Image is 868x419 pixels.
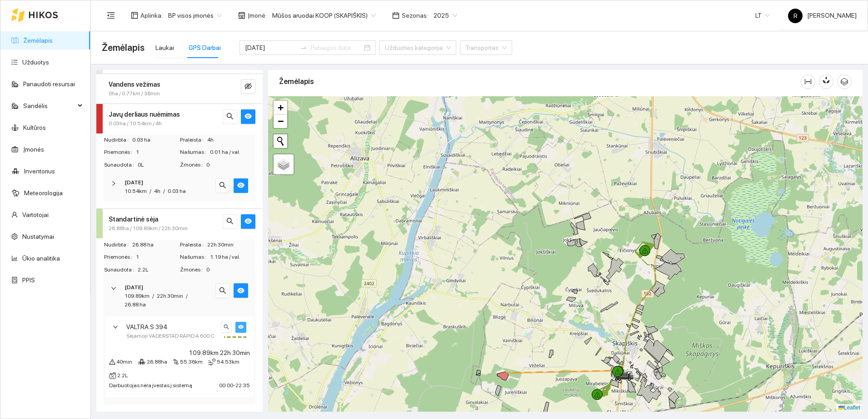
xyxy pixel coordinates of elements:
[131,12,138,19] span: layout
[96,104,263,133] div: Javų derliaus nuėmimas0.03ha / 10.54km / 4hsearcheye
[234,283,248,298] button: eye
[109,111,180,118] strong: Javų derliaus nuėmimas
[274,114,287,128] a: Zoom out
[154,188,160,194] span: 4h
[300,44,307,51] span: to
[223,214,237,229] button: search
[138,161,179,169] span: 0L
[206,161,255,169] span: 0
[241,214,255,229] button: eye
[104,241,132,249] span: Nudirbta
[235,322,246,333] button: eye
[801,74,815,89] button: column-width
[237,287,244,296] span: eye
[157,293,183,299] span: 22h 30min
[109,89,160,98] span: 0ha / 0.77km / 36min
[163,188,165,194] span: /
[210,148,255,157] span: 0.01 ha / val.
[136,253,179,261] span: 1
[150,188,151,194] span: /
[180,358,203,366] span: 55.36km
[132,241,179,249] span: 26.88 ha
[109,216,158,223] strong: Standartinė sėja
[788,12,857,19] span: [PERSON_NAME]
[279,69,801,94] div: Žemėlapis
[125,179,143,186] strong: [DATE]
[244,83,252,91] span: eye-invisible
[434,9,457,22] span: 2025
[109,81,160,88] strong: Vandens vežimas
[22,233,54,240] a: Nustatymai
[96,209,263,238] div: Standartinė sėja26.88ha / 109.89km / 22h 30minsearcheye
[392,12,399,19] span: calendar
[22,59,49,66] a: Užduotys
[116,358,132,366] span: 40min
[109,224,188,233] span: 26.88ha / 109.89km / 22h 30min
[241,79,255,94] button: eye-invisible
[102,6,120,25] button: menu-fold
[109,382,192,389] span: Darbuotojas nėra įvestas į sistemą
[104,161,138,169] span: Sunaudota
[180,148,210,157] span: Našumas
[147,358,167,366] span: 26.88ha
[300,44,307,51] span: swap-right
[152,293,154,299] span: /
[272,9,376,22] span: Mūšos aruodai KOOP (SKAPIŠKIS)
[105,316,254,346] div: VALTRA.S 394Sėjamoji VADERSTAD RAPID A 600 Csearcheye
[241,109,255,124] button: eye
[136,148,179,157] span: 1
[126,332,215,340] span: Sėjamoji VADERSTAD RAPID A 600 C
[801,78,815,85] span: column-width
[311,43,362,53] input: Pabaigos data
[111,181,116,186] span: right
[96,74,263,104] div: Vandens vežimas0ha / 0.77km / 36mineye-invisible
[168,188,186,194] span: 0.03 ha
[109,119,162,128] span: 0.03ha / 10.54km / 4h
[207,241,255,249] span: 22h 30min
[245,43,296,53] input: Pradžios data
[23,124,46,131] a: Kultūros
[22,211,49,218] a: Vartotojai
[210,253,255,261] span: 1.19 ha / val.
[104,278,255,315] div: [DATE]109.89km/22h 30min/26.88 hasearcheye
[207,136,255,144] span: 4h
[107,11,115,20] span: menu-fold
[248,10,267,20] span: Įmonė :
[180,253,210,261] span: Našumas
[117,371,128,380] span: 2.2L
[244,217,252,226] span: eye
[838,404,860,411] a: Leaflet
[140,10,163,20] span: Aplinka :
[104,266,138,274] span: Sunaudota
[402,10,428,20] span: Sezonas :
[221,322,232,333] button: search
[189,43,221,53] div: GPS Darbai
[244,113,252,121] span: eye
[23,80,75,88] a: Panaudoti resursai
[104,136,132,144] span: Nudirbta
[226,217,234,226] span: search
[219,287,226,296] span: search
[104,148,136,157] span: Priemonės
[173,359,179,365] span: node-index
[755,9,770,22] span: LT
[274,101,287,114] a: Zoom in
[180,241,207,249] span: Praleista
[126,322,168,332] span: VALTRA.S 394
[226,113,234,121] span: search
[24,189,63,197] a: Meteorologija
[138,266,179,274] span: 2.2L
[237,182,244,190] span: eye
[125,293,150,299] span: 109.89km
[102,40,145,55] span: Žemėlapis
[224,324,229,330] span: search
[215,283,230,298] button: search
[274,134,287,148] button: Initiate a new search
[234,178,248,193] button: eye
[206,266,255,274] span: 0
[113,324,118,330] span: right
[132,136,179,144] span: 0.03 ha
[22,276,35,284] a: PPIS
[23,146,44,153] a: Įmonės
[215,178,230,193] button: search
